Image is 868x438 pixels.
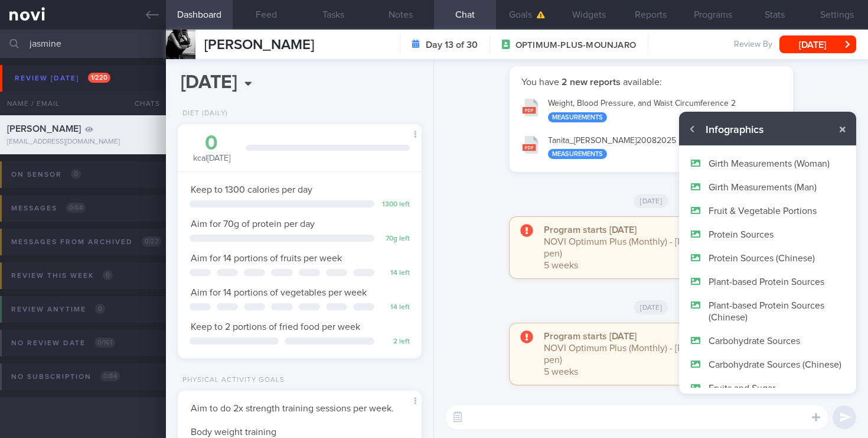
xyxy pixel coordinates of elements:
[190,133,234,154] div: 0
[71,169,81,179] span: 0
[88,73,110,83] span: 1 / 220
[515,128,787,166] button: Tanita_[PERSON_NAME]20082025 Measurements [DATE]
[521,76,781,88] p: You have available:
[103,270,113,280] span: 0
[12,70,113,86] div: Review [DATE]
[8,301,108,317] div: Review anytime
[679,270,856,293] button: Plant-based Protein Sources
[191,254,342,263] span: Aim for 14 portions of fruits per week
[634,194,668,208] span: [DATE]
[8,167,84,183] div: On sensor
[204,38,314,52] span: [PERSON_NAME]
[8,200,89,216] div: Messages
[100,371,120,381] span: 0 / 84
[380,235,410,244] div: 70 g left
[548,149,607,159] div: Measurements
[679,329,856,352] button: Carbohydrate Sources
[544,367,578,377] span: 5 weeks
[191,219,315,229] span: Aim for 70g of protein per day
[191,404,394,413] span: Aim to do 2x strength training sessions per week.
[679,293,856,329] button: Plant-based Protein Sources (Chinese)
[706,124,763,137] span: Infographics
[380,338,410,346] div: 2 left
[515,40,636,51] span: OPTIMUM-PLUS-MOUNJARO
[7,138,159,147] div: [EMAIL_ADDRESS][DOMAIN_NAME]
[779,35,856,53] button: [DATE]
[426,39,478,51] strong: Day 13 of 30
[94,338,115,348] span: 0 / 161
[178,376,285,385] div: Physical Activity Goals
[634,300,668,314] span: [DATE]
[119,92,166,115] div: Chats
[544,237,778,258] span: NOVI Optimum Plus (Monthly) - [PERSON_NAME] 10mg (1 pen)
[190,133,234,164] div: kcal [DATE]
[544,332,637,341] strong: Program starts [DATE]
[8,268,116,284] div: Review this week
[679,376,856,400] button: Fruits and Sugar
[679,246,856,270] button: Protein Sources (Chinese)
[559,77,623,87] strong: 2 new reports
[66,203,86,213] span: 0 / 64
[191,322,360,332] span: Keep to 2 portions of fried food per week
[380,303,410,312] div: 14 left
[191,185,312,194] span: Keep to 1300 calories per day
[679,175,856,199] button: Girth Measurements (Man)
[734,40,772,50] span: Review By
[142,236,162,246] span: 0 / 22
[679,151,856,175] button: Girth Measurements (Woman)
[544,261,578,270] span: 5 weeks
[8,234,165,250] div: Messages from Archived
[178,109,228,118] div: Diet (Daily)
[95,304,105,314] span: 0
[191,288,367,297] span: Aim for 14 portions of vegetables per week
[7,124,81,134] span: [PERSON_NAME]
[679,199,856,222] button: Fruit & Vegetable Portions
[548,136,781,160] div: Tanita_ [PERSON_NAME] 20082025
[544,343,778,365] span: NOVI Optimum Plus (Monthly) - [PERSON_NAME] 10mg (1 pen)
[679,222,856,246] button: Protein Sources
[191,427,276,437] span: Body weight training
[548,99,781,122] div: Weight, Blood Pressure, and Waist Circumference 2
[8,335,118,351] div: No review date
[515,91,787,128] button: Weight, Blood Pressure, and Waist Circumference 2 Measurements [DATE]
[8,369,123,385] div: No subscription
[380,200,410,209] div: 1300 left
[679,352,856,376] button: Carbohydrate Sources (Chinese)
[544,225,637,235] strong: Program starts [DATE]
[380,269,410,278] div: 14 left
[548,112,607,122] div: Measurements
